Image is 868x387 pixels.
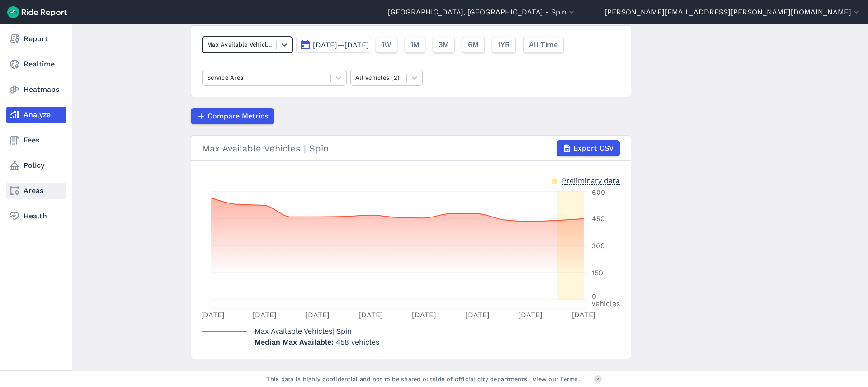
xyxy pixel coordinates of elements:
tspan: [DATE] [571,311,596,319]
button: 1YR [492,37,516,53]
p: 458 vehicles [255,337,379,348]
button: 3M [433,37,455,53]
button: 1M [405,37,425,53]
tspan: vehicles [592,299,620,308]
a: Heatmaps [6,81,66,98]
tspan: 150 [592,269,603,277]
div: Preliminary data [562,175,620,185]
span: | Spin [255,327,352,335]
img: Ride Report [7,6,67,18]
tspan: [DATE] [359,311,383,319]
a: Health [6,208,66,224]
tspan: 300 [592,241,605,250]
span: [DATE]—[DATE] [313,41,369,49]
tspan: [DATE] [412,311,436,319]
span: 6M [468,39,479,50]
span: Max Available Vehicles [255,324,332,336]
button: All Time [523,37,564,53]
tspan: [DATE] [465,311,490,319]
a: Areas [6,183,66,199]
button: [DATE]—[DATE] [296,37,372,53]
button: [PERSON_NAME][EMAIL_ADDRESS][PERSON_NAME][DOMAIN_NAME] [604,7,861,18]
a: Fees [6,132,66,148]
button: Export CSV [557,140,620,156]
button: 6M [462,37,485,53]
span: 1M [410,39,420,50]
a: Policy [6,157,66,174]
button: 1W [376,37,397,53]
tspan: 450 [592,214,605,223]
tspan: [DATE] [200,311,225,319]
span: 3M [439,39,449,50]
tspan: [DATE] [305,311,330,319]
tspan: 0 [592,292,596,301]
tspan: 600 [592,188,605,197]
a: Realtime [6,56,66,72]
a: Analyze [6,107,66,123]
tspan: [DATE] [252,311,277,319]
button: Compare Metrics [191,108,274,124]
div: Max Available Vehicles | Spin [202,140,620,156]
a: View our Terms. [533,375,580,383]
span: Median Max Available [255,335,336,347]
button: [GEOGRAPHIC_DATA], [GEOGRAPHIC_DATA] - Spin [388,7,576,18]
span: 1W [382,39,392,50]
tspan: [DATE] [518,311,542,319]
span: Export CSV [573,143,614,154]
span: All Time [529,39,558,50]
a: Report [6,31,66,47]
span: Compare Metrics [208,111,268,122]
span: 1YR [498,39,510,50]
